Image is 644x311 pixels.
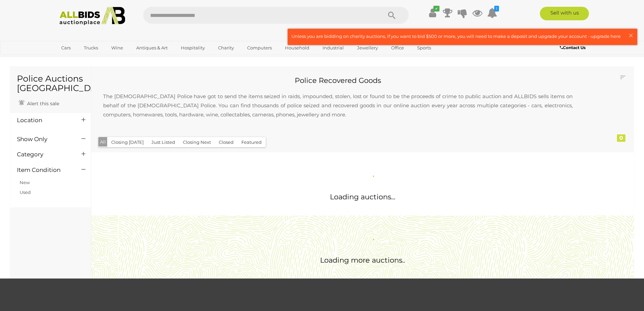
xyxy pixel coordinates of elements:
[57,53,114,65] a: [GEOGRAPHIC_DATA]
[243,42,276,53] a: Computers
[428,7,438,19] a: ✔
[96,85,579,126] p: The [DEMOGRAPHIC_DATA] Police have got to send the items seized in raids, impounded, stolen, lost...
[487,7,497,19] a: 1
[98,137,108,147] button: All
[628,29,634,42] span: ×
[17,136,71,142] h4: Show Only
[560,45,586,50] b: Contact Us
[17,74,84,93] h1: Police Auctions [GEOGRAPHIC_DATA]
[56,7,129,25] img: Allbids.com.au
[17,167,71,173] h4: Item Condition
[330,193,395,201] span: Loading auctions...
[25,101,59,107] span: Alert this sale
[617,134,625,142] div: 0
[320,256,405,264] span: Loading more auctions..
[433,6,439,12] i: ✔
[214,42,238,53] a: Charity
[17,151,71,158] h4: Category
[375,7,409,24] button: Search
[147,137,179,148] button: Just Listed
[20,190,31,195] a: Used
[96,76,579,84] h2: Police Recovered Goods
[57,42,75,53] a: Cars
[132,42,172,53] a: Antiques & Art
[79,42,102,53] a: Trucks
[353,42,382,53] a: Jewellery
[237,137,266,148] button: Featured
[413,42,435,53] a: Sports
[215,137,238,148] button: Closed
[17,117,71,124] h4: Location
[176,42,209,53] a: Hospitality
[560,44,587,51] a: Contact Us
[20,180,30,185] a: New
[107,137,148,148] button: Closing [DATE]
[17,98,61,108] a: Alert this sale
[540,7,589,20] a: Sell with us
[494,6,499,12] i: 1
[318,42,348,53] a: Industrial
[107,42,127,53] a: Wine
[281,42,314,53] a: Household
[179,137,215,148] button: Closing Next
[387,42,408,53] a: Office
